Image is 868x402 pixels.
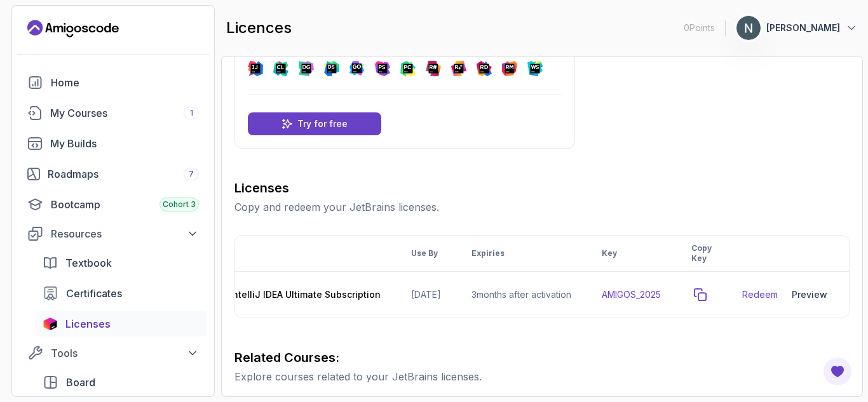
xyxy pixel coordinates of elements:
[691,286,709,304] button: copy-button
[65,255,112,271] span: Textbook
[234,199,850,215] p: Copy and redeem your JetBrains licenses.
[234,179,850,197] h3: Licenses
[248,112,381,135] a: Try for free
[43,318,58,330] img: jetbrains icon
[20,70,207,95] a: home
[587,272,676,318] td: AMIGOS_2025
[822,356,853,387] button: Open Feedback Button
[396,236,456,272] th: Use By
[736,16,761,40] img: user profile image
[396,272,456,318] td: [DATE]
[48,166,199,182] div: Roadmaps
[51,345,199,361] div: Tools
[27,18,119,39] a: Landing page
[35,250,207,276] a: textbook
[65,316,111,332] span: Licenses
[785,282,834,307] button: Preview
[587,236,676,272] th: Key
[35,281,207,306] a: certificates
[150,236,396,272] th: Product
[35,370,207,395] a: board
[20,131,207,156] a: builds
[20,222,207,245] button: Resources
[20,342,207,365] button: Tools
[20,192,207,217] a: bootcamp
[50,136,199,151] div: My Builds
[66,375,95,390] span: Board
[51,226,199,241] div: Resources
[234,369,850,384] p: Explore courses related to your JetBrains licenses.
[186,288,381,301] p: 3 Months IntelliJ IDEA Ultimate Subscription
[676,236,727,272] th: Copy Key
[742,288,778,301] a: Redeem
[736,15,858,41] button: user profile image[PERSON_NAME]
[766,22,840,34] p: [PERSON_NAME]
[35,311,207,337] a: licenses
[20,161,207,187] a: roadmaps
[51,197,199,212] div: Bootcamp
[684,22,715,34] p: 0 Points
[456,236,587,272] th: Expiries
[189,169,194,179] span: 7
[226,18,292,38] h2: licences
[163,199,196,210] span: Cohort 3
[792,288,827,301] div: Preview
[234,349,850,366] h3: Related Courses:
[66,286,122,301] span: Certificates
[190,108,193,118] span: 1
[456,272,587,318] td: 3 months after activation
[50,105,199,121] div: My Courses
[51,75,199,90] div: Home
[297,117,348,130] p: Try for free
[20,100,207,126] a: courses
